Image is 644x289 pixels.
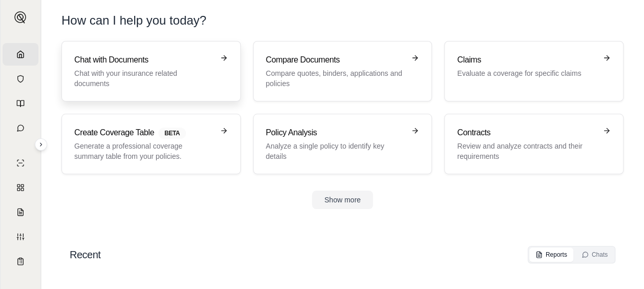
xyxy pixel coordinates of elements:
a: Claim Coverage [3,201,38,223]
a: Custom Report [3,225,38,248]
a: Policy AnalysisAnalyze a single policy to identify key details [253,114,432,174]
span: BETA [158,128,186,139]
a: Prompt Library [3,92,38,115]
p: Chat with your insurance related documents [74,68,214,89]
a: Create Coverage TableBETAGenerate a professional coverage summary table from your policies. [61,114,241,174]
a: Chat [3,117,38,139]
a: Chat with DocumentsChat with your insurance related documents [61,41,241,101]
img: Expand sidebar [14,11,27,24]
p: Compare quotes, binders, applications and policies [266,68,405,89]
a: Documents Vault [3,68,38,90]
h3: Create Coverage Table [74,127,214,139]
h3: Chat with Documents [74,54,214,66]
button: Reports [529,247,573,262]
button: Show more [312,191,373,209]
h1: How can I help you today? [61,12,206,29]
a: Home [3,43,38,66]
a: ClaimsEvaluate a coverage for specific claims [444,41,624,101]
a: Policy Comparisons [3,176,38,199]
p: Review and analyze contracts and their requirements [457,141,596,161]
button: Chats [575,247,614,262]
button: Expand sidebar [35,138,47,151]
p: Analyze a single policy to identify key details [266,141,405,161]
a: Coverage Table [3,250,38,273]
h3: Claims [457,54,596,66]
div: Chats [581,251,608,259]
a: Single Policy [3,152,38,174]
h3: Policy Analysis [266,127,405,139]
button: Expand sidebar [10,7,31,28]
p: Generate a professional coverage summary table from your policies. [74,141,214,161]
h3: Contracts [457,127,596,139]
a: Compare DocumentsCompare quotes, binders, applications and policies [253,41,432,101]
a: ContractsReview and analyze contracts and their requirements [444,114,624,174]
p: Evaluate a coverage for specific claims [457,68,596,78]
div: Reports [535,251,567,259]
h3: Compare Documents [266,54,405,66]
h2: Recent [70,247,100,262]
